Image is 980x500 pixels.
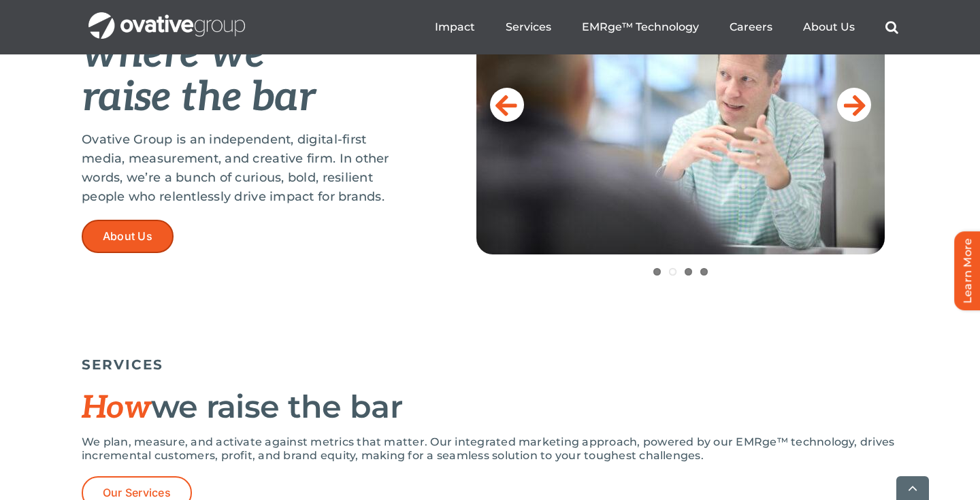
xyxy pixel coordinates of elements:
[82,130,408,206] p: Ovative Group is an independent, digital-first media, measurement, and creative firm. In other wo...
[82,390,898,425] h2: we raise the bar
[803,20,855,34] a: About Us
[685,268,692,276] a: 3
[82,356,898,373] h5: SERVICES
[82,389,151,427] span: How
[88,11,245,24] a: OG_Full_horizontal_WHT
[435,20,475,34] a: Impact
[103,486,171,499] span: Our Services
[653,268,661,276] a: 1
[730,20,772,34] a: Careers
[700,268,708,276] a: 4
[506,20,551,34] a: Services
[82,435,898,463] p: We plan, measure, and activate against metrics that matter. Our integrated marketing approach, po...
[103,230,152,243] span: About Us
[82,30,265,79] em: where we
[435,5,898,49] nav: Menu
[82,220,174,253] a: About Us
[669,268,676,276] a: 2
[82,73,315,122] em: raise the bar
[885,20,898,34] a: Search
[582,20,699,34] a: EMRge™ Technology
